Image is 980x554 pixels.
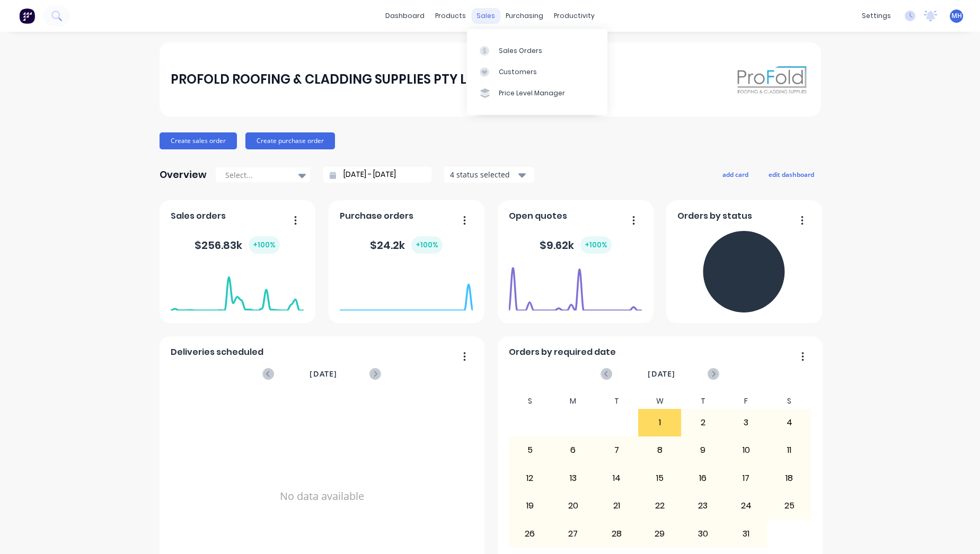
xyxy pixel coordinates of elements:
div: 22 [639,493,681,519]
div: 4 status selected [450,169,517,180]
div: 1 [639,409,681,436]
div: 10 [725,437,767,463]
div: 29 [639,520,681,547]
div: Overview [160,164,207,185]
a: Price Level Manager [467,83,607,104]
div: + 100 % [580,236,612,254]
div: 26 [509,520,551,547]
span: Orders by status [677,210,752,222]
div: 16 [682,465,724,492]
div: T [595,394,638,409]
div: S [508,394,552,409]
span: Orders by required date [509,346,616,359]
img: Factory [19,8,35,24]
div: 28 [595,520,638,547]
div: 2 [682,409,724,436]
div: 15 [639,465,681,492]
button: 4 status selected [444,167,534,183]
span: Purchase orders [340,210,413,222]
div: 17 [725,465,767,492]
span: Open quotes [509,210,567,222]
div: $ 9.62k [540,236,612,254]
div: Price Level Manager [499,88,565,98]
div: M [552,394,595,409]
div: 30 [682,520,724,547]
a: dashboard [380,8,430,24]
button: edit dashboard [762,167,821,181]
div: sales [471,8,500,24]
div: 18 [768,465,810,492]
div: 11 [768,437,810,463]
span: Sales orders [171,210,226,222]
div: products [430,8,471,24]
div: 14 [595,465,638,492]
div: 12 [509,465,551,492]
div: W [638,394,682,409]
div: 24 [725,493,767,519]
div: S [767,394,811,409]
div: PROFOLD ROOFING & CLADDING SUPPLIES PTY LTD [171,69,484,90]
div: 20 [552,493,595,519]
div: productivity [549,8,600,24]
button: add card [716,167,755,181]
div: 5 [509,437,551,463]
img: PROFOLD ROOFING & CLADDING SUPPLIES PTY LTD [735,61,809,98]
div: 8 [639,437,681,463]
div: 31 [725,520,767,547]
div: $ 256.83k [195,236,280,254]
button: Create sales order [160,132,237,149]
div: 9 [682,437,724,463]
div: 27 [552,520,595,547]
div: purchasing [500,8,549,24]
div: 7 [595,437,638,463]
div: + 100 % [411,236,443,254]
div: Sales Orders [499,46,542,56]
div: 23 [682,493,724,519]
div: $ 24.2k [370,236,443,254]
span: [DATE] [648,368,675,380]
span: [DATE] [310,368,337,380]
div: settings [857,8,896,24]
div: 3 [725,409,767,436]
button: Create purchase order [245,132,335,149]
a: Sales Orders [467,40,607,61]
div: 6 [552,437,595,463]
div: + 100 % [249,236,280,254]
div: T [681,394,725,409]
div: 21 [595,493,638,519]
div: 4 [768,409,810,436]
span: MH [951,11,962,21]
div: 25 [768,493,810,519]
a: Customers [467,61,607,83]
div: 19 [509,493,551,519]
div: Customers [499,67,537,77]
div: 13 [552,465,595,492]
div: F [725,394,768,409]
